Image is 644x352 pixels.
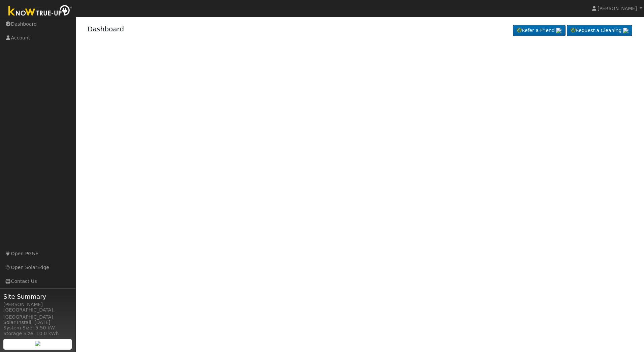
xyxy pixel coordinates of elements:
div: Solar Install: [DATE] [3,319,72,326]
span: Site Summary [3,292,72,301]
a: Refer a Friend [513,25,566,36]
div: [PERSON_NAME] [3,301,72,308]
img: retrieve [556,28,561,33]
span: [PERSON_NAME] [598,6,637,11]
img: retrieve [623,28,629,33]
div: System Size: 5.50 kW [3,324,72,331]
img: Know True-Up [5,4,76,19]
a: Dashboard [88,25,124,33]
div: [GEOGRAPHIC_DATA], [GEOGRAPHIC_DATA] [3,306,72,321]
a: Request a Cleaning [567,25,632,36]
div: Storage Size: 10.0 kWh [3,330,72,337]
img: retrieve [35,341,40,346]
